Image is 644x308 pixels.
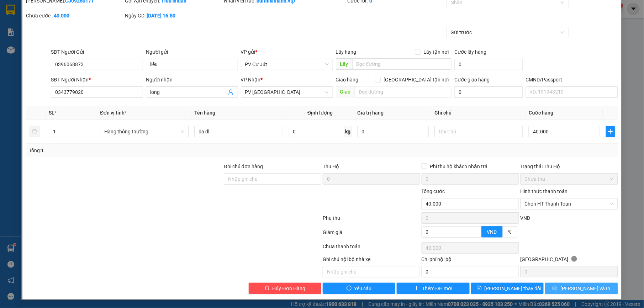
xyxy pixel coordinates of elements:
[147,13,175,18] b: [DATE] 16:50
[560,285,610,292] span: [PERSON_NAME] và In
[336,49,357,55] span: Lấy hàng
[51,48,143,56] div: SĐT Người Gửi
[265,286,270,291] span: delete
[422,285,452,292] span: Thêm ĐH mới
[146,48,238,56] div: Người gửi
[104,126,184,137] span: Hàng thông thường
[508,229,512,235] span: %
[249,283,321,294] button: deleteHủy Đơn Hàng
[355,86,452,97] input: Dọc đường
[545,283,618,294] button: printer[PERSON_NAME] và In
[68,32,100,37] span: 16:50:59 [DATE]
[72,27,100,32] span: CJ09250171
[397,283,469,294] button: plusThêm ĐH mới
[521,163,618,170] div: Trạng thái Thu Hộ
[323,164,339,169] span: Thu Hộ
[29,126,40,137] button: delete
[322,214,421,227] div: Phụ thu
[525,198,614,209] span: Chọn HT Thanh Toán
[427,163,491,170] span: Phí thu hộ khách nhận trả
[25,43,83,48] strong: BIÊN NHẬN GỬI HÀNG HOÁ
[432,106,526,120] th: Ghi chú
[454,49,486,55] label: Cước lấy hàng
[323,266,420,277] input: Nhập ghi chú
[421,48,452,56] span: Lấy tận nơi
[241,48,333,56] div: VP gửi
[100,110,127,116] span: Đơn vị tính
[471,283,544,294] button: save[PERSON_NAME] thay đổi
[49,110,54,116] span: SL
[454,86,523,98] input: Cước giao hàng
[146,76,238,84] div: Người nhận
[526,76,618,84] div: CMND/Passport
[485,285,542,292] span: [PERSON_NAME] thay đổi
[29,147,249,154] div: Tổng: 1
[487,229,497,235] span: VND
[24,50,40,54] span: PV Cư Jút
[454,59,523,70] input: Cước lấy hàng
[414,286,419,291] span: plus
[381,76,452,84] span: [GEOGRAPHIC_DATA] tận nơi
[336,86,355,97] span: Giao
[54,49,66,60] span: Nơi nhận:
[336,77,359,83] span: Giao hàng
[7,16,16,34] img: logo
[307,110,333,116] span: Định lượng
[224,164,263,169] label: Ghi chú đơn hàng
[521,215,530,221] span: VND
[347,286,352,291] span: exclamation-circle
[352,58,452,70] input: Dọc đường
[422,255,519,266] div: Chi phí nội bộ
[228,89,234,95] span: user-add
[357,110,384,116] span: Giá trị hàng
[450,27,564,38] span: Gửi trước
[245,87,329,97] span: PV Tân Bình
[529,110,553,116] span: Cước hàng
[241,77,261,83] span: VP Nhận
[194,110,215,116] span: Tên hàng
[125,12,222,20] div: Ngày GD:
[19,11,58,38] strong: CÔNG TY TNHH [GEOGRAPHIC_DATA] 214 QL13 - P.26 - Q.BÌNH THẠNH - TP HCM 1900888606
[354,285,372,292] span: Yêu cầu
[422,188,445,194] span: Tổng cước
[521,188,568,194] label: Hình thức thanh toán
[553,286,558,291] span: printer
[194,126,283,137] input: VD: Bàn, Ghế
[525,174,614,184] span: Chưa thu
[322,243,421,255] div: Chưa thanh toán
[273,285,305,292] span: Hủy Đơn Hàng
[245,59,329,70] span: PV Cư Jút
[454,77,490,83] label: Cước giao hàng
[477,286,482,291] span: save
[51,76,143,84] div: SĐT Người Nhận
[54,13,69,18] b: 40.000
[323,255,420,266] div: Ghi chú nội bộ nhà xe
[344,126,352,137] span: kg
[606,129,615,134] span: plus
[606,126,615,137] button: plus
[336,58,352,70] span: Lấy
[323,283,395,294] button: exclamation-circleYêu cầu
[571,256,577,262] span: info-circle
[434,126,523,137] input: Ghi Chú
[224,173,321,185] input: Ghi chú đơn hàng
[521,255,618,266] div: [GEOGRAPHIC_DATA]
[26,12,123,20] div: Chưa cước :
[7,49,15,60] span: Nơi gửi:
[322,228,421,241] div: Giảm giá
